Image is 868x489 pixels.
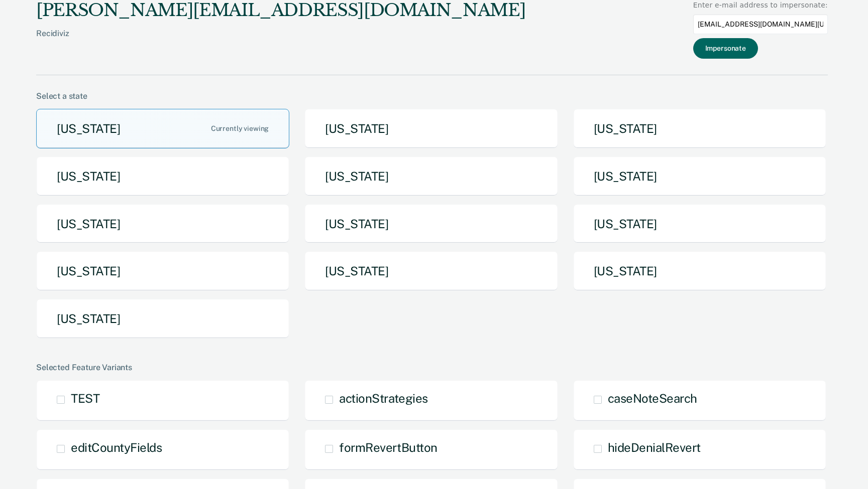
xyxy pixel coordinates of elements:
span: editCountyFields [71,440,162,454]
div: Recidiviz [36,29,525,54]
button: [US_STATE] [36,156,289,196]
button: [US_STATE] [573,251,826,291]
span: hideDenialRevert [608,440,701,454]
button: [US_STATE] [573,109,826,148]
span: TEST [71,391,99,405]
button: [US_STATE] [36,299,289,339]
span: formRevertButton [339,440,437,454]
button: [US_STATE] [304,251,558,291]
button: Impersonate [693,38,758,59]
input: Enter an email to impersonate... [693,15,828,34]
div: Selected Feature Variants [36,363,828,372]
span: actionStrategies [339,391,427,405]
button: [US_STATE] [304,109,558,148]
button: [US_STATE] [304,156,558,196]
button: [US_STATE] [36,109,289,148]
button: [US_STATE] [304,204,558,244]
button: [US_STATE] [36,251,289,291]
button: [US_STATE] [36,204,289,244]
div: Select a state [36,91,828,101]
button: [US_STATE] [573,204,826,244]
button: [US_STATE] [573,156,826,196]
span: caseNoteSearch [608,391,697,405]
